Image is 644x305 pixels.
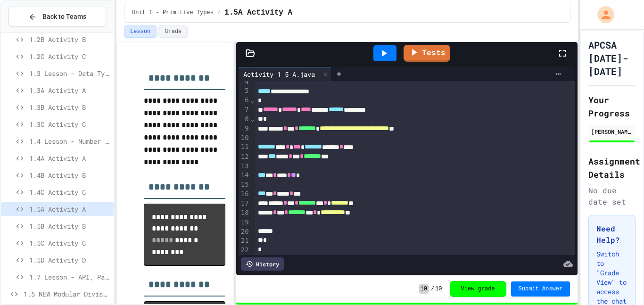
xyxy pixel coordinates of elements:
span: Submit Answer [519,285,563,293]
h1: APCSA [DATE]-[DATE] [588,38,636,78]
div: 17 [239,199,250,208]
div: 13 [239,162,250,171]
div: My Account [587,4,617,25]
span: 10 [419,284,429,294]
h2: Assignment Details [588,155,636,181]
div: 5 [239,86,250,96]
a: Tests [404,45,450,62]
div: 21 [239,236,250,246]
div: [PERSON_NAME] [591,127,633,136]
span: 10 [435,285,442,293]
span: 1.5B Activity B [29,221,110,231]
h3: Need Help? [596,223,627,246]
div: 9 [239,124,250,133]
span: 1.4B Activity B [29,170,110,180]
div: 8 [239,115,250,124]
span: Back to Teams [42,12,86,22]
span: 1.5A Activity A [224,7,292,18]
span: 1.3A Activity A [29,85,110,95]
div: 10 [239,133,250,143]
div: 19 [239,218,250,227]
span: 1.7 Lesson - API, Packages, and Classes [29,272,110,282]
span: 1.4 Lesson - Number Calculations [29,136,110,146]
span: 1.2C Activity C [29,51,110,61]
span: Unit 1 - Primitive Types [132,9,214,16]
div: 16 [239,190,250,199]
span: 1.3 Lesson - Data Types [29,68,110,78]
span: / [431,285,434,293]
div: 6 [239,96,250,105]
div: 18 [239,208,250,218]
button: Lesson [124,25,157,38]
div: 11 [239,142,250,152]
span: 1.4C Activity C [29,187,110,197]
div: Activity_1_5_A.java [239,67,331,81]
span: 1.3C Activity C [29,119,110,129]
span: 1.4A Activity A [29,153,110,163]
div: 12 [239,152,250,162]
div: 7 [239,105,250,115]
div: 22 [239,246,250,255]
div: 20 [239,227,250,237]
span: 1.3B Activity B [29,102,110,112]
h2: Your Progress [588,93,636,120]
div: Activity_1_5_A.java [239,69,320,79]
div: 14 [239,171,250,180]
button: View grade [450,281,506,297]
span: / [217,9,221,16]
button: Back to Teams [8,7,106,27]
button: Grade [158,25,188,38]
button: Submit Answer [511,281,570,297]
span: 1.2B Activity B [29,34,110,44]
span: 1.5D Activity D [29,255,110,265]
span: Fold line [250,115,255,123]
span: 1.5 NEW Modular Division [24,289,110,299]
span: 1.5C Activity C [29,238,110,248]
span: Fold line [250,97,255,104]
div: 15 [239,180,250,190]
div: 4 [239,77,250,87]
span: 1.5A Activity A [29,204,110,214]
div: History [241,257,284,271]
div: No due date set [588,185,636,207]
